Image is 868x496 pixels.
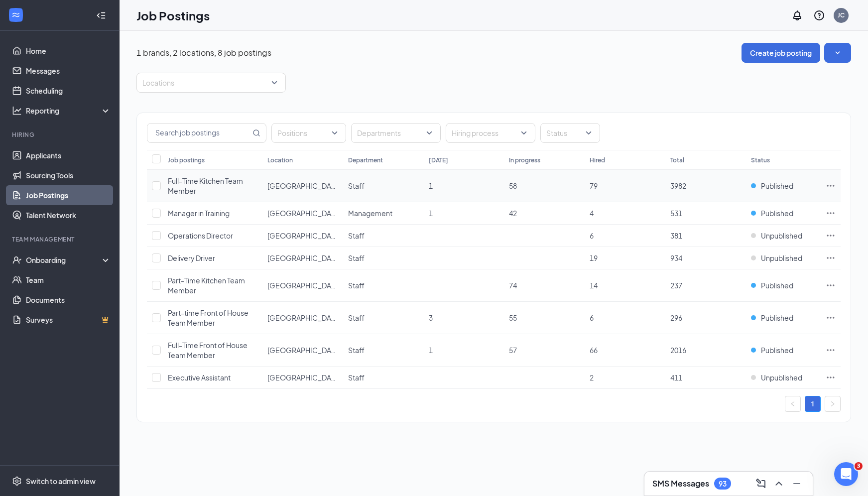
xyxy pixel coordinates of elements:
td: North Collins Street [262,269,343,302]
svg: ChevronUp [773,478,785,490]
a: 1 [805,396,820,411]
div: Hiring [12,130,109,139]
span: Management [348,209,392,218]
svg: Ellipses [826,253,836,263]
span: 66 [590,346,598,355]
td: North Collins Street [262,334,343,367]
svg: Ellipses [826,372,836,382]
svg: Ellipses [826,231,836,241]
span: 57 [509,346,517,355]
span: [GEOGRAPHIC_DATA][PERSON_NAME] [267,313,397,322]
td: Staff [343,225,424,247]
a: Home [26,41,111,61]
th: Total [665,150,746,170]
a: Documents [26,290,111,310]
span: 3982 [670,181,686,190]
a: Team [26,270,111,290]
td: North Collins Street [262,247,343,269]
span: 934 [670,253,682,262]
span: 2016 [670,346,686,355]
span: Part-Time Kitchen Team Member [168,276,245,295]
a: Job Postings [26,185,111,205]
td: Staff [343,247,424,269]
span: right [830,401,836,407]
a: Sourcing Tools [26,165,111,185]
span: Published [761,280,793,290]
svg: Ellipses [826,181,836,191]
span: Staff [348,253,365,262]
span: [GEOGRAPHIC_DATA][PERSON_NAME] [267,181,397,190]
td: Management [343,202,424,225]
span: 6 [590,313,594,322]
input: Search job postings [147,124,250,142]
svg: Ellipses [826,345,836,355]
td: North Collins Street [262,170,343,202]
span: 6 [590,231,594,240]
span: 1 [429,181,433,190]
svg: Settings [12,476,22,486]
td: Staff [343,269,424,302]
li: Previous Page [785,396,801,412]
span: Staff [348,281,365,290]
a: Messages [26,61,111,81]
span: 42 [509,209,517,218]
span: 3 [429,313,433,322]
span: 237 [670,281,682,290]
span: 4 [590,209,594,218]
span: Full-Time Front of House Team Member [168,341,248,360]
div: Location [267,156,293,164]
th: In progress [504,150,585,170]
span: left [790,401,796,407]
span: [GEOGRAPHIC_DATA][PERSON_NAME] [267,373,397,382]
a: SurveysCrown [26,310,111,330]
a: Talent Network [26,205,111,225]
p: 1 brands, 2 locations, 8 job postings [136,47,271,58]
a: Scheduling [26,81,111,101]
button: ChevronUp [771,476,787,492]
span: Operations Director [168,231,233,240]
svg: Ellipses [826,313,836,323]
span: 55 [509,313,517,322]
td: Staff [343,170,424,202]
li: Next Page [825,396,841,412]
iframe: Intercom live chat [834,462,858,486]
th: Status [746,150,821,170]
span: 14 [590,281,598,290]
div: 93 [719,480,727,488]
td: Staff [343,302,424,334]
button: Create job posting [742,43,820,63]
td: North Collins Street [262,225,343,247]
svg: Analysis [12,106,22,116]
span: 2 [590,373,594,382]
span: [GEOGRAPHIC_DATA][PERSON_NAME] [267,346,397,355]
svg: Minimize [791,478,803,490]
td: Staff [343,334,424,367]
button: Minimize [789,476,805,492]
span: Published [761,313,793,323]
span: 296 [670,313,682,322]
span: Full-Time Kitchen Team Member [168,176,243,195]
span: 79 [590,181,598,190]
span: Published [761,208,793,218]
span: Staff [348,346,365,355]
span: Staff [348,181,365,190]
span: 1 [429,209,433,218]
span: Manager in Training [168,209,230,218]
span: Unpublished [761,231,802,241]
svg: SmallChevronDown [833,48,843,58]
div: Switch to admin view [26,476,96,486]
span: Published [761,181,793,191]
div: Reporting [26,106,112,116]
span: 531 [670,209,682,218]
th: Hired [585,150,665,170]
div: JC [838,11,845,19]
span: Executive Assistant [168,373,231,382]
div: Team Management [12,235,109,244]
svg: Ellipses [826,280,836,290]
span: Staff [348,313,365,322]
span: [GEOGRAPHIC_DATA][PERSON_NAME] [267,231,397,240]
span: 381 [670,231,682,240]
h1: Job Postings [136,7,210,24]
h3: SMS Messages [652,478,709,489]
div: Department [348,156,383,164]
